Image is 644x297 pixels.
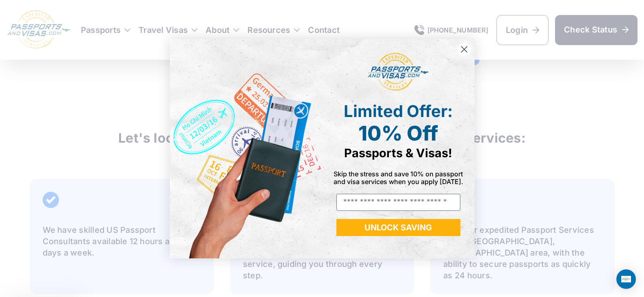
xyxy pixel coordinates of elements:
img: de9cda0d-0715-46ca-9a25-073762a91ba7.png [170,39,322,258]
img: passports and visas [368,53,429,91]
span: 10% Off [358,121,438,145]
button: UNLOCK SAVING [336,219,460,236]
span: Limited Offer: [344,101,453,121]
span: Skip the stress and save 10% on passport and visa services when you apply [DATE]. [334,170,463,186]
span: Passports & Visas! [344,146,452,160]
button: Close dialog [457,42,471,56]
div: Open Intercom Messenger [616,269,636,289]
